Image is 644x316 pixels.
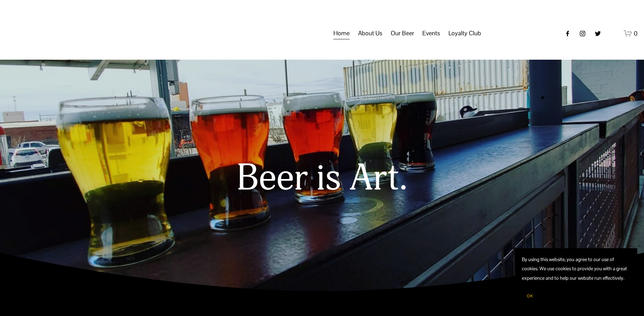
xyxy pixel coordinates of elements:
a: folder dropdown [358,27,382,40]
a: Facebook [564,30,571,37]
span: About Us [358,27,382,39]
span: OK [527,293,533,299]
span: Our Beer [391,27,414,39]
span: Loyalty Club [448,27,481,39]
section: Cookie banner [515,248,637,309]
button: OK [522,290,538,302]
a: folder dropdown [391,27,414,40]
h1: Beer is Art. [85,158,560,199]
a: folder dropdown [422,27,440,40]
span: 0 [634,29,638,37]
a: Home [333,27,350,40]
a: folder dropdown [448,27,481,40]
a: instagram-unauth [579,30,586,37]
a: 0 items in cart [624,29,638,38]
span: Events [422,27,440,39]
p: By using this website, you agree to our use of cookies. We use cookies to provide you with a grea... [522,255,630,283]
a: twitter-unauth [594,30,601,37]
img: Two Docs Brewing Co. [6,13,82,54]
